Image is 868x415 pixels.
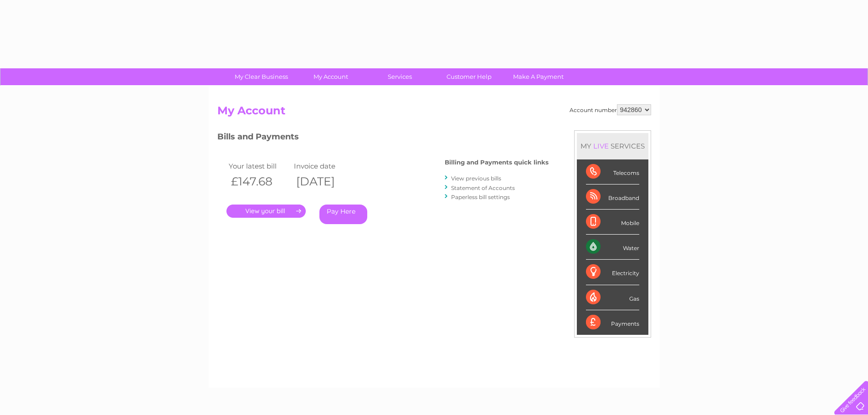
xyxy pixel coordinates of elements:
div: Mobile [586,210,639,235]
a: Paperless bill settings [451,194,510,200]
div: Payments [586,310,639,335]
a: View previous bills [451,175,501,182]
div: Account number [570,104,651,115]
div: Gas [586,285,639,310]
h3: Bills and Payments [217,130,549,146]
div: Telecoms [586,159,639,184]
a: My Account [293,68,368,85]
th: £147.68 [226,172,292,191]
div: Water [586,235,639,260]
div: MY SERVICES [577,133,648,159]
td: Invoice date [292,160,357,172]
div: Broadband [586,184,639,210]
th: [DATE] [292,172,357,191]
a: Customer Help [431,68,507,85]
div: Electricity [586,260,639,285]
a: My Clear Business [224,68,299,85]
a: Pay Here [319,205,367,224]
td: Your latest bill [226,160,292,172]
a: Make A Payment [501,68,576,85]
h4: Billing and Payments quick links [445,159,549,166]
a: Services [362,68,437,85]
div: LIVE [591,142,611,150]
a: . [226,205,306,218]
h2: My Account [217,104,651,122]
a: Statement of Accounts [451,184,515,191]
